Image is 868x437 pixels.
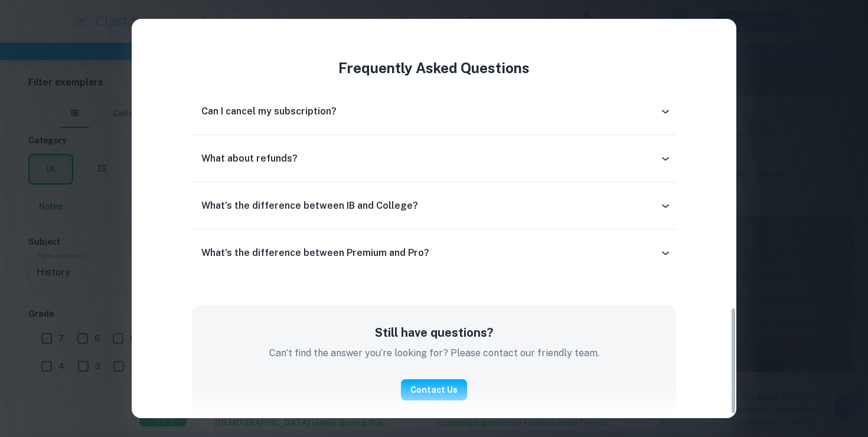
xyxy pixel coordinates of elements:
div: What's the difference between IB and College? [192,192,676,220]
div: What's the difference between Premium and Pro? [192,239,676,267]
div: What about refunds? [192,144,676,173]
h6: What's the difference between IB and College? [201,199,418,213]
p: Can’t find the answer you’re looking for? Please contact our friendly team. [211,346,657,360]
h6: What about refunds? [201,152,298,166]
button: Contact Us [401,379,467,400]
h6: Can I cancel my subscription? [201,104,337,119]
h6: What's the difference between Premium and Pro? [201,246,429,260]
div: Can I cancel my subscription? [192,97,676,126]
h5: Still have questions? [211,324,657,341]
h4: Frequently Asked Questions [192,57,676,78]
